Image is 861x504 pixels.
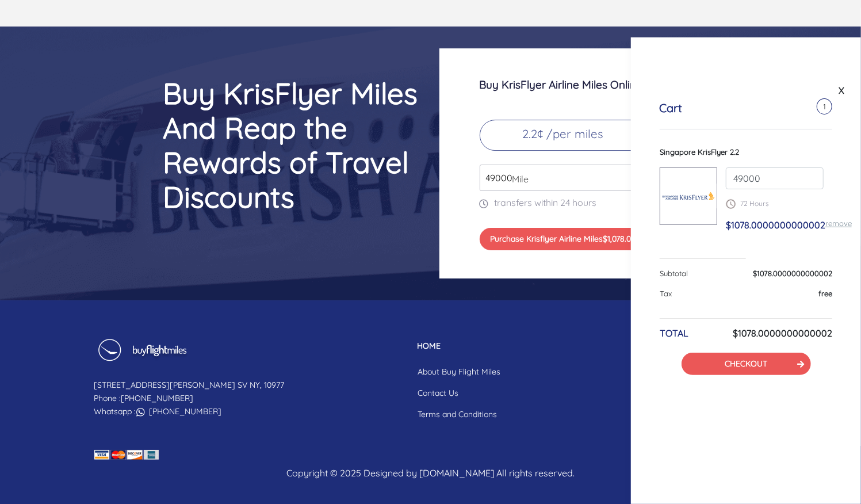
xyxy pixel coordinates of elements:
[660,184,717,209] img: Singapore-KrisFlyer.png
[725,358,767,369] a: CHECKOUT
[94,76,422,214] h2: Buy KrisFlyer Miles And Reap the Rewards of Travel Discounts
[660,147,739,156] span: Singapore KrisFlyer 2.2
[94,338,189,369] img: Buy Flight Miles Footer Logo
[818,289,832,298] span: free
[660,328,688,339] h6: TOTAL
[660,101,683,115] h5: Cart
[753,269,832,278] span: $1078.0000000000002
[682,353,811,375] button: CHECKOUT
[726,199,736,209] img: schedule.png
[733,328,832,339] h6: $1078.0000000000002
[480,196,646,209] p: transfers within 24 hours
[409,361,510,383] a: About Buy Flight Miles
[817,98,832,114] span: 1
[150,406,222,417] a: [PHONE_NUMBER]
[94,379,285,418] p: [STREET_ADDRESS][PERSON_NAME] SV NY, 10977 Phone : Whatsapp :
[94,450,159,460] img: credit card icon
[409,383,510,404] a: Contact Us
[480,77,646,92] h3: Buy KrisFlyer Airline Miles Online
[480,228,646,250] button: Purchase Krisflyer Airline Miles$1,078.00
[409,340,510,352] p: HOME
[825,219,852,228] a: remove
[603,234,636,244] span: $1,078.00
[660,269,688,278] span: Subtotal
[136,408,145,417] img: whatsapp icon
[121,393,194,403] a: [PHONE_NUMBER]
[726,219,825,231] span: $1078.0000000000002
[480,120,646,151] p: 2.2¢ /per miles
[726,198,824,209] p: 72 Hours
[660,289,672,298] span: Tax
[506,172,529,186] span: Mile
[836,82,847,99] a: X
[409,404,510,425] a: Terms and Conditions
